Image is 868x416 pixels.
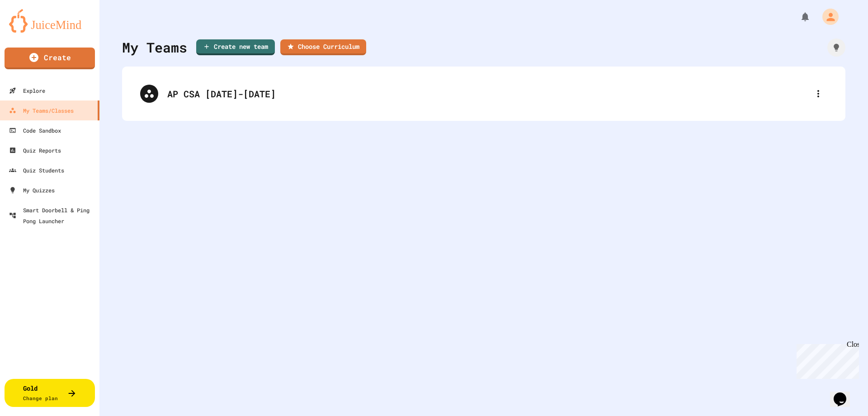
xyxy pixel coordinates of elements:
div: Smart Doorbell & Ping Pong Launcher [9,205,96,226]
div: My Teams [122,37,187,57]
div: My Account [813,6,841,27]
a: Choose Curriculum [280,39,366,55]
div: How it works [827,38,845,57]
a: Create new team [196,39,275,55]
div: Quiz Reports [9,145,61,156]
div: My Notifications [783,9,813,24]
div: Chat with us now!Close [4,4,62,57]
div: My Quizzes [9,185,55,196]
div: Gold [23,383,58,402]
a: Create [5,48,95,69]
span: Change plan [23,395,58,402]
div: Quiz Students [9,165,64,176]
div: My Teams/Classes [9,105,74,116]
div: Explore [9,85,45,96]
div: AP CSA [DATE]-[DATE] [167,87,809,100]
img: logo-orange.svg [9,9,90,33]
div: Code Sandbox [9,125,61,136]
button: GoldChange plan [5,379,95,407]
iframe: chat widget [830,380,859,407]
iframe: chat widget [793,340,859,379]
div: AP CSA [DATE]-[DATE] [131,76,836,112]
